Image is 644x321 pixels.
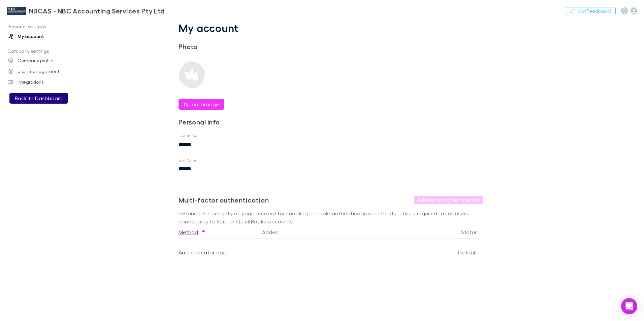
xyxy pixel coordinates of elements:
[461,225,486,239] button: Status
[7,7,26,15] img: NBCAS - NBC Accounting Services Pty Ltd's Logo
[414,196,483,204] button: Add authentication method
[179,118,280,126] h3: Personal Info
[179,99,224,110] button: Upload image
[29,7,165,15] h3: NBCAS - NBC Accounting Services Pty Ltd
[1,23,91,31] p: Personal settings
[621,298,637,314] div: Open Intercom Messenger
[179,22,483,34] h1: My account
[184,100,219,108] label: Upload image
[179,134,197,139] label: First Name
[1,55,91,66] a: Company profile
[179,61,205,88] img: Preview
[1,31,91,42] a: My account
[9,93,68,104] button: Back to Dashboard
[3,3,169,19] a: NBCAS - NBC Accounting Services Pty Ltd
[179,196,269,204] h3: Multi-factor authentication
[1,77,91,87] a: Integrations
[179,225,206,239] button: Method
[566,7,616,15] button: Got Feedback?
[179,209,483,225] p: Enhance the security of your account by enabling multiple authentication methods. This is require...
[179,42,280,50] h3: Photo
[179,239,257,266] div: Authenticator app
[262,225,287,239] button: Added
[1,66,91,77] a: User management
[1,47,91,56] p: Company settings
[417,239,478,266] div: Default
[179,158,197,163] label: Last Name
